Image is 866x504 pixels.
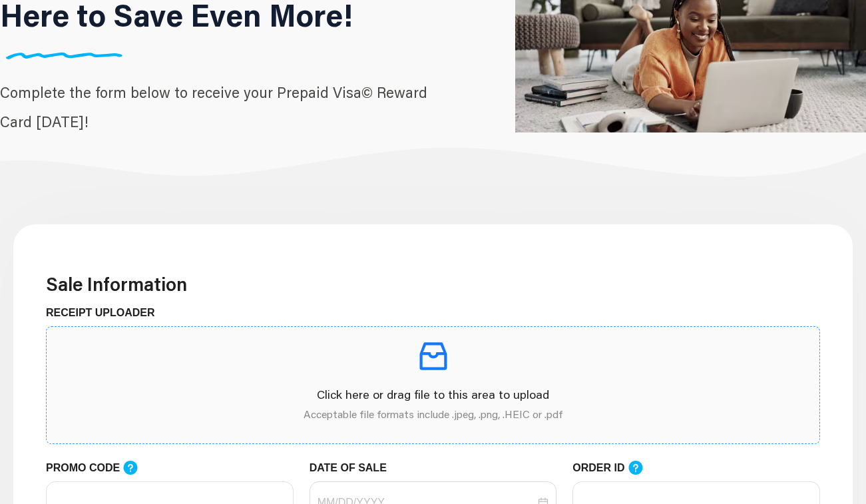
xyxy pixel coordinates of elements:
label: DATE OF SALE [310,460,397,476]
p: Acceptable file formats include .jpeg, .png, .HEIC or .pdf [57,406,809,422]
label: RECEIPT UPLOADER [46,305,165,321]
span: inboxClick here or drag file to this area to uploadAcceptable file formats include .jpeg, .png, .... [47,327,819,443]
label: PROMO CODE [46,460,151,477]
p: Click here or drag file to this area to upload [57,385,809,403]
span: inbox [415,338,452,375]
h3: Sale Information [46,273,820,296]
label: ORDER ID [572,460,656,477]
